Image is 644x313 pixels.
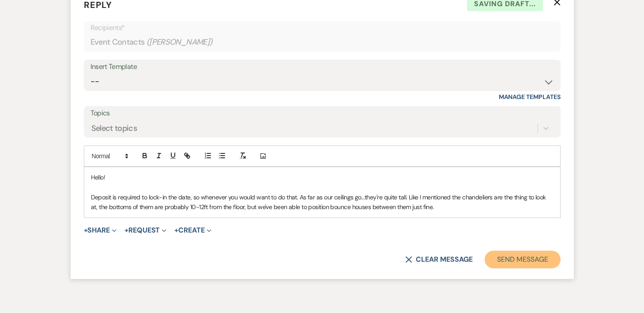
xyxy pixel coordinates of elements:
div: Select topics [91,122,137,134]
button: Send Message [485,251,560,268]
button: Share [84,227,117,234]
p: Recipients* [90,22,554,34]
span: + [84,227,88,234]
div: Event Contacts [90,34,554,51]
a: Manage Templates [499,93,561,101]
p: Hello! [91,172,554,182]
div: Insert Template [90,61,554,73]
button: Create [174,227,211,234]
p: Deposit is required to lock-in the date, so whenever you would want to do that. As far as our cei... [91,192,554,212]
span: + [174,227,178,234]
span: + [124,227,128,234]
button: Request [124,227,166,234]
label: Topics [90,107,554,120]
span: ( [PERSON_NAME] ) [147,36,213,48]
button: Clear message [405,256,472,263]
